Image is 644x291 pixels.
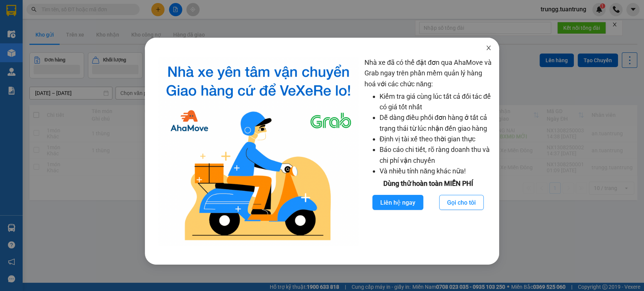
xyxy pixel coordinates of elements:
img: logo [158,57,358,246]
li: Kiểm tra giá cùng lúc tất cả đối tác để có giá tốt nhất [380,91,492,113]
div: Dùng thử hoàn toàn MIỄN PHÍ [364,178,492,189]
li: Dễ dàng điều phối đơn hàng ở tất cả trạng thái từ lúc nhận đến giao hàng [380,112,492,134]
li: Báo cáo chi tiết, rõ ràng doanh thu và chi phí vận chuyển [380,144,492,166]
span: Gọi cho tôi [447,198,476,207]
button: Liên hệ ngay [372,195,423,210]
span: Liên hệ ngay [380,198,415,207]
span: close [486,45,492,51]
li: Định vị tài xế theo thời gian thực [380,134,492,144]
button: Gọi cho tôi [439,195,484,210]
button: Close [478,38,499,59]
li: Và nhiều tính năng khác nữa! [380,166,492,176]
div: Nhà xe đã có thể đặt đơn qua AhaMove và Grab ngay trên phần mềm quản lý hàng hoá với các chức năng: [364,57,492,246]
